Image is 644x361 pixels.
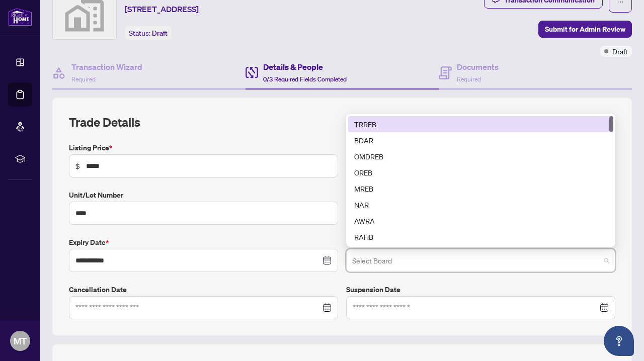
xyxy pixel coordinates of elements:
[348,180,613,197] div: MREB
[348,116,613,132] div: TRREB
[354,119,607,130] div: TRREB
[612,46,628,57] span: Draft
[125,3,199,15] span: [STREET_ADDRESS]
[354,231,607,242] div: RAHB
[69,284,338,295] label: Cancellation Date
[125,26,172,40] div: Status:
[346,284,615,295] label: Suspension Date
[538,21,632,38] button: Submit for Admin Review
[354,151,607,162] div: OMDREB
[71,75,96,83] span: Required
[545,21,625,37] span: Submit for Admin Review
[14,334,27,348] span: MT
[354,183,607,194] div: MREB
[69,190,338,201] label: Unit/Lot Number
[457,75,481,83] span: Required
[263,75,347,83] span: 0/3 Required Fields Completed
[354,199,607,210] div: NAR
[348,132,613,148] div: BDAR
[604,326,634,356] button: Open asap
[69,114,615,130] h2: Trade Details
[348,213,613,229] div: AWRA
[348,197,613,213] div: NAR
[348,164,613,180] div: OREB
[354,135,607,146] div: BDAR
[354,167,607,178] div: OREB
[263,61,347,73] h4: Details & People
[348,229,613,245] div: RAHB
[69,237,338,248] label: Expiry Date
[8,8,32,26] img: logo
[457,61,499,73] h4: Documents
[75,160,80,171] span: $
[71,61,142,73] h4: Transaction Wizard
[354,215,607,226] div: AWRA
[69,142,338,153] label: Listing Price
[152,29,168,38] span: Draft
[348,148,613,164] div: OMDREB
